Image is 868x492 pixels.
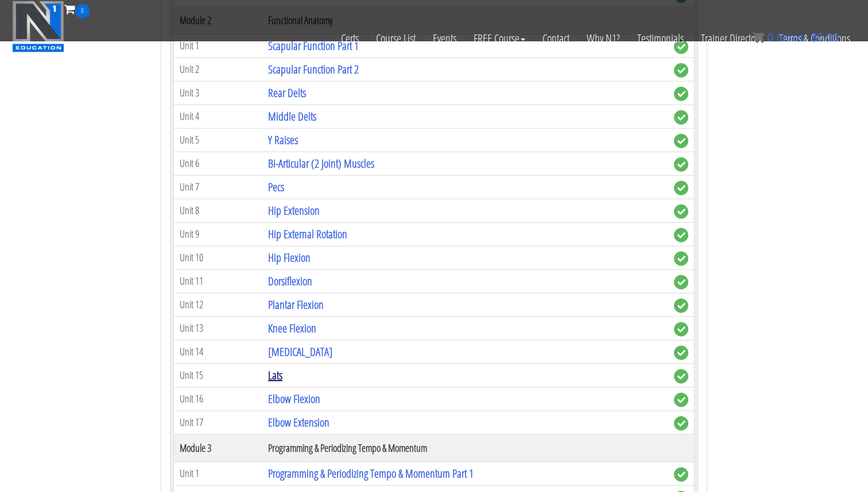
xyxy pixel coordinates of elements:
[268,179,284,195] a: Pecs
[767,31,773,44] span: 0
[174,175,262,199] td: Unit 7
[674,393,688,407] span: complete
[268,367,282,383] a: Lats
[268,391,320,406] a: Elbow Flexion
[268,132,298,148] a: Y Raises
[174,152,262,175] td: Unit 6
[674,369,688,383] span: complete
[174,410,262,434] td: Unit 17
[268,250,311,265] a: Hip Flexion
[174,81,262,104] td: Unit 3
[674,416,688,431] span: complete
[770,18,859,59] a: Terms & Conditions
[174,269,262,293] td: Unit 11
[578,18,629,59] a: Why N1?
[268,414,330,430] a: Elbow Extension
[174,462,262,485] td: Unit 1
[268,344,332,359] a: [MEDICAL_DATA]
[674,346,688,360] span: complete
[777,31,807,44] span: items:
[674,322,688,336] span: complete
[534,18,578,59] a: Contact
[174,199,262,222] td: Unit 8
[674,134,688,148] span: complete
[268,273,312,289] a: Dorsiflexion
[268,466,474,481] a: Programming & Periodizing Tempo & Momentum Part 1
[174,128,262,152] td: Unit 5
[268,203,320,218] a: Hip Extension
[174,387,262,410] td: Unit 16
[12,1,64,52] img: n1-education
[174,246,262,269] td: Unit 10
[268,109,316,124] a: Middle Delts
[811,31,839,44] bdi: 0.00
[367,18,424,59] a: Course List
[262,434,668,462] th: Programming & Periodizing Tempo & Momentum
[674,110,688,125] span: complete
[674,228,688,242] span: complete
[811,31,817,44] span: $
[674,181,688,195] span: complete
[268,297,324,312] a: Plantar Flexion
[674,63,688,78] span: complete
[674,204,688,219] span: complete
[174,316,262,340] td: Unit 13
[674,251,688,266] span: complete
[692,18,770,59] a: Trainer Directory
[674,157,688,172] span: complete
[174,104,262,128] td: Unit 4
[75,4,90,18] span: 0
[753,32,764,43] img: icon11.png
[465,18,534,59] a: FREE Course
[174,363,262,387] td: Unit 15
[753,31,839,44] a: 0 items: $0.00
[268,85,306,100] a: Rear Delts
[174,340,262,363] td: Unit 14
[268,61,359,77] a: Scapular Function Part 2
[629,18,692,59] a: Testimonials
[424,18,465,59] a: Events
[268,320,316,336] a: Knee Flexion
[268,156,374,171] a: Bi-Articular (2 Joint) Muscles
[174,434,262,462] th: Module 3
[674,299,688,313] span: complete
[332,18,367,59] a: Certs
[268,226,347,242] a: Hip External Rotation
[674,467,688,482] span: complete
[174,222,262,246] td: Unit 9
[174,293,262,316] td: Unit 12
[674,275,688,289] span: complete
[174,57,262,81] td: Unit 2
[674,87,688,101] span: complete
[64,1,90,17] a: 0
